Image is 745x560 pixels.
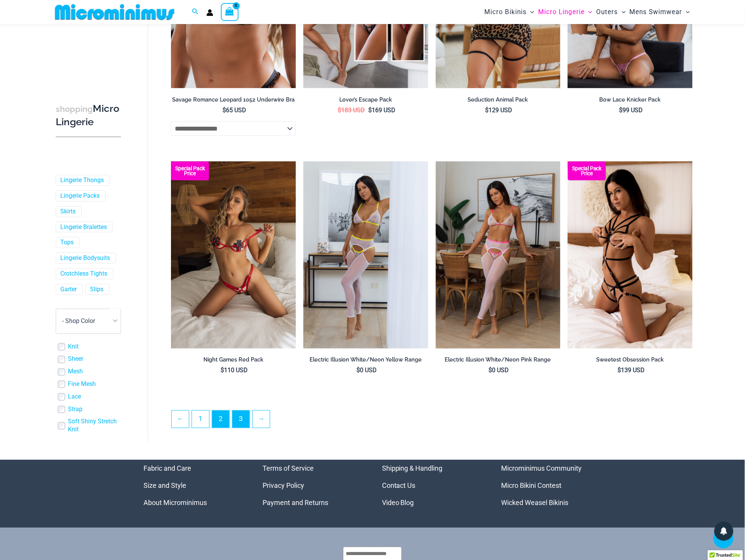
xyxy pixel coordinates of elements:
[68,418,121,434] a: Soft Shiny Stretch Knit
[436,96,561,103] h2: Seduction Animal Pack
[568,166,606,176] b: Special Pack Price
[171,96,296,106] a: Savage Romance Leopard 1052 Underwire Bra
[618,2,626,22] span: Menu Toggle
[172,411,189,428] a: ←
[60,176,104,184] a: Lingerie Thongs
[60,254,110,262] a: Lingerie Bodysuits
[382,499,414,507] a: Video Blog
[56,104,93,114] span: shopping
[60,192,100,200] a: Lingerie Packs
[436,161,561,349] img: Electric Illusion White Neon Pink 1521 Bra 611 Micro 552 Tights 02
[368,107,395,114] bdi: 169 USD
[68,405,82,413] a: Strap
[356,367,360,374] span: $
[303,357,428,364] h2: Electric Illusion White/Neon Yellow Range
[263,482,305,490] a: Privacy Policy
[482,2,536,22] a: Micro BikinisMenu ToggleMenu Toggle
[502,460,602,512] nav: Menu
[171,357,296,364] h2: Night Games Red Pack
[485,107,513,114] bdi: 129 USD
[68,368,83,376] a: Mesh
[481,1,693,23] nav: Site Navigation
[223,107,246,114] bdi: 65 USD
[502,482,562,490] a: Micro Bikini Contest
[436,161,561,349] a: Electric Illusion White Neon Pink 1521 Bra 611 Micro 552 Tights 02Electric Illusion White Neon Pi...
[52,3,177,21] img: MM SHOP LOGO FLAT
[60,286,77,294] a: Garter
[568,96,693,103] h2: Bow Lace Knicker Pack
[338,107,365,114] bdi: 183 USD
[303,96,428,103] h2: Lover’s Escape Pack
[595,2,628,22] a: OutersMenu ToggleMenu Toggle
[382,460,482,512] nav: Menu
[60,223,107,231] a: Lingerie Bralettes
[212,411,229,428] span: Page 2
[68,343,79,351] a: Knit
[60,270,107,278] a: Crotchless Tights
[502,499,569,507] a: Wicked Weasel Bikinis
[628,2,692,22] a: Mens SwimwearMenu ToggleMenu Toggle
[538,2,585,22] span: Micro Lingerie
[263,499,329,507] a: Payment and Returns
[263,465,314,473] a: Terms of Service
[253,411,270,428] a: →
[221,367,224,374] span: $
[489,367,509,374] bdi: 0 USD
[171,161,296,349] img: Night Games Red 1133 Bralette 6133 Thong 04
[68,381,96,389] a: Fine Mesh
[68,355,83,363] a: Sheer
[630,2,682,22] span: Mens Swimwear
[568,96,693,106] a: Bow Lace Knicker Pack
[232,411,250,428] a: Page 3
[171,96,296,103] h2: Savage Romance Leopard 1052 Underwire Bra
[221,367,248,374] bdi: 110 USD
[619,107,623,114] span: $
[382,482,416,490] a: Contact Us
[502,465,582,473] a: Microminimus Community
[303,96,428,106] a: Lover’s Escape Pack
[303,161,428,349] img: Electric Illusion White Neon Yellow 1521 Bra 611 Micro 552 Tights 01
[368,107,372,114] span: $
[171,357,296,366] a: Night Games Red Pack
[144,460,244,512] nav: Menu
[144,460,244,512] aside: Footer Widget 1
[618,367,621,374] span: $
[56,309,121,333] span: - Shop Color
[263,460,363,512] nav: Menu
[192,7,199,17] a: Search icon link
[171,166,209,176] b: Special Pack Price
[436,96,561,106] a: Seduction Animal Pack
[597,2,618,22] span: Outers
[303,161,428,349] a: Electric Illusion White Neon Yellow 1521 Bra 611 Micro 552 Tights 01Electric Illusion White Neon ...
[436,357,561,366] a: Electric Illusion White/Neon Pink Range
[171,161,296,349] a: Night Games Red 1133 Bralette 6133 Thong 04 Night Games Red 1133 Bralette 6133 Thong 06Night Game...
[484,2,527,22] span: Micro Bikinis
[62,318,95,325] span: - Shop Color
[489,367,492,374] span: $
[60,239,74,247] a: Tops
[144,482,186,490] a: Size and Style
[263,460,363,512] aside: Footer Widget 2
[436,357,561,364] h2: Electric Illusion White/Neon Pink Range
[568,357,693,364] h2: Sweetest Obsession Pack
[619,107,643,114] bdi: 99 USD
[502,460,602,512] aside: Footer Widget 4
[585,2,592,22] span: Menu Toggle
[356,367,377,374] bdi: 0 USD
[221,3,239,21] a: View Shopping Cart, empty
[568,161,693,349] img: Sweetest Obsession Black 1129 Bra 6119 Bottom 1939 Bodysuit 01
[382,460,482,512] aside: Footer Widget 3
[223,107,226,114] span: $
[382,465,443,473] a: Shipping & Handling
[68,393,81,401] a: Lace
[303,357,428,366] a: Electric Illusion White/Neon Yellow Range
[56,102,121,129] h3: Micro Lingerie
[536,2,594,22] a: Micro LingerieMenu ToggleMenu Toggle
[527,2,534,22] span: Menu Toggle
[56,308,121,334] span: - Shop Color
[568,161,693,349] a: Sweetest Obsession Black 1129 Bra 6119 Bottom 1939 Bodysuit 01 99
[682,2,690,22] span: Menu Toggle
[144,465,191,473] a: Fabric and Care
[192,411,209,428] a: Page 1
[144,499,207,507] a: About Microminimus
